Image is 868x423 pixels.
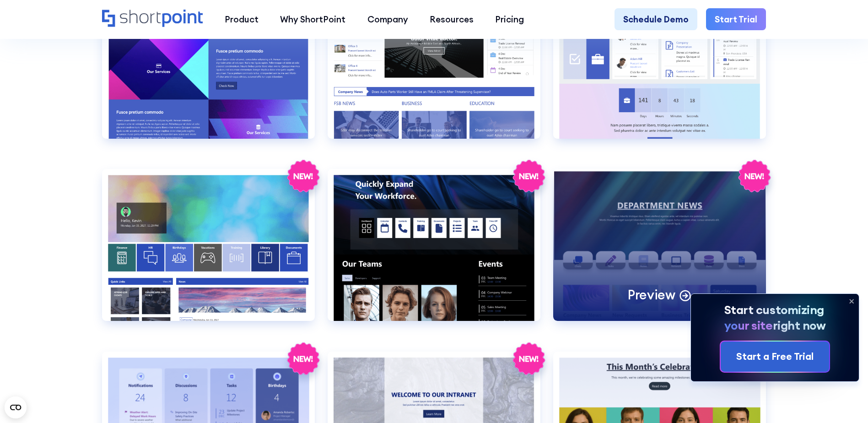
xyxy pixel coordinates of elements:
a: Start Trial [706,8,766,30]
div: Company [367,13,408,26]
button: Open CMP widget [5,396,27,418]
div: Why ShortPoint [280,13,345,26]
p: Preview [628,287,675,304]
div: Start a Free Trial [736,349,814,364]
a: Schedule Demo [615,8,697,30]
a: Why ShortPoint [270,8,356,30]
a: Resources [419,8,484,30]
a: Home [102,10,203,28]
a: Start a Free Trial [721,342,829,372]
div: Pricing [495,13,524,26]
div: Product [225,13,259,26]
a: HR 6Preview [553,169,766,338]
a: Pricing [485,8,535,30]
a: HR 4 [102,169,315,338]
a: Company [356,8,419,30]
a: Product [214,8,269,30]
a: HR 5 [328,169,540,338]
div: Resources [430,13,474,26]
